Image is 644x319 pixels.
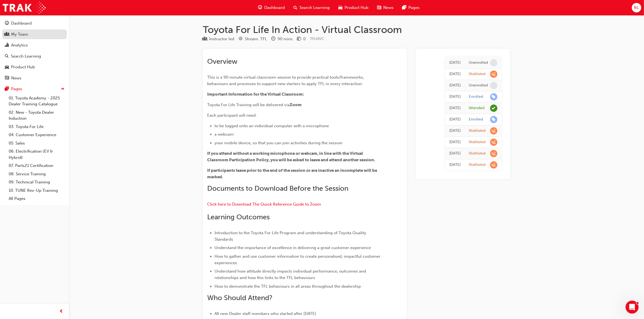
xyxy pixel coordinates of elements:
[310,36,324,41] span: Learning resource code
[449,162,461,168] div: Mon Mar 03 2025 09:11:30 GMT+1100 (Australian Eastern Daylight Time)
[6,178,67,186] a: 09. Technical Training
[214,269,367,280] span: Understand how attitude directly impacts individual performance, outcomes and relationships and h...
[207,57,237,66] span: Overview
[264,5,285,11] span: Dashboard
[373,2,398,13] a: news-iconNews
[6,131,67,139] a: 04. Customer Experience
[377,4,381,11] span: news-icon
[6,139,67,147] a: 05. Sales
[207,151,375,162] span: If you attend without a working microphone or webcam, in line with the Virtual Classroom Particip...
[214,123,329,128] span: to be logged onto an individual computer with a microphone
[271,37,275,42] span: clock-icon
[6,94,67,108] a: 01. Toyota Academy - 2025 Dealer Training Catalogue
[11,75,21,81] div: News
[207,113,257,118] span: Each participant will need:
[2,29,67,39] a: My Team
[469,60,488,65] div: Unenrolled
[290,102,302,107] span: Zoom
[61,86,65,93] span: up-icon
[214,132,234,137] span: a webcam
[278,36,293,42] div: 90 mins
[3,2,46,14] img: Trak
[6,108,67,123] a: 02. New - Toyota Dealer Induction
[449,128,461,134] div: Mon Mar 03 2025 09:12:52 GMT+1100 (Australian Eastern Daylight Time)
[449,116,461,123] div: Mon Mar 03 2025 09:13:16 GMT+1100 (Australian Eastern Daylight Time)
[11,86,22,92] div: Pages
[469,72,486,77] div: Waitlisted
[239,37,243,42] span: target-icon
[490,139,497,146] span: learningRecordVerb_WAITLIST-icon
[469,117,483,122] div: Enrolled
[490,127,497,135] span: learningRecordVerb_WAITLIST-icon
[11,64,35,70] div: Product Hub
[207,184,348,193] span: Documents to Download Before the Session
[632,3,641,12] button: RL
[207,92,304,97] span: Important Information for the Virtual Classroom:
[289,2,334,13] a: search-iconSearch Learning
[214,284,361,289] span: How to demonstrate the TFL behaviours in all areas throughout the dealership
[60,308,64,315] span: prev-icon
[6,123,67,131] a: 03. Toyota For Life
[334,2,373,13] a: car-iconProduct Hub
[214,140,342,145] span: your mobile device, so that you can join activities during the session
[11,31,28,38] div: My Team
[2,40,67,50] a: Analytics
[203,36,234,42] div: Type
[5,43,9,48] span: chart-icon
[469,94,483,99] div: Enrolled
[449,82,461,89] div: Thu Aug 21 2025 11:25:24 GMT+1000 (Australian Eastern Standard Time)
[5,87,9,92] span: pages-icon
[11,42,28,48] div: Analytics
[490,59,497,66] span: learningRecordVerb_NONE-icon
[449,94,461,100] div: Thu Aug 21 2025 11:24:43 GMT+1000 (Australian Eastern Standard Time)
[209,36,234,42] div: Instructor led
[207,75,365,86] span: This is a 90 minute virtual classroom session to provide practical tools/frameworks, behaviours a...
[245,36,267,42] div: Stream: TFL
[207,102,290,107] span: Toyota For Life Training will be delivered via
[11,53,41,59] div: Search Learning
[469,83,488,88] div: Unenrolled
[449,105,461,111] div: Tue Mar 11 2025 12:00:00 GMT+1100 (Australian Eastern Daylight Time)
[449,71,461,77] div: Thu Sep 04 2025 08:20:01 GMT+1000 (Australian Eastern Standard Time)
[2,84,67,94] button: Pages
[271,36,293,42] div: Duration
[2,18,67,28] a: Dashboard
[299,5,330,11] span: Search Learning
[207,202,321,207] a: Click here to Download The Quick Reference Guide to Zoom
[11,20,32,26] div: Dashboard
[338,4,342,11] span: car-icon
[203,37,207,42] span: learningResourceType_INSTRUCTOR_LED-icon
[214,311,316,316] span: All new Dealer staff members who started after [DATE]
[626,301,639,314] iframe: Intercom live chat
[203,24,510,36] h1: Toyota For Life In Action - Virtual Classroom
[490,116,497,123] span: learningRecordVerb_ENROLL-icon
[6,147,67,162] a: 06. Electrification (EV & Hybrid)
[6,170,67,178] a: 08. Service Training
[469,151,486,156] div: Waitlisted
[490,70,497,78] span: learningRecordVerb_WAITLIST-icon
[6,186,67,195] a: 10. TUNE Rev-Up Training
[449,139,461,145] div: Mon Mar 03 2025 09:12:40 GMT+1100 (Australian Eastern Daylight Time)
[5,21,9,26] span: guage-icon
[293,4,297,11] span: search-icon
[254,2,289,13] a: guage-iconDashboard
[490,93,497,100] span: learningRecordVerb_ENROLL-icon
[214,245,371,250] span: Understand the importance of excellence in delivering a great customer experience
[239,36,267,42] div: Stream
[297,37,301,42] span: money-icon
[5,65,9,70] span: car-icon
[345,5,368,11] span: Product Hub
[449,60,461,66] div: Fri Sep 05 2025 10:05:35 GMT+1000 (Australian Eastern Standard Time)
[303,36,306,42] div: 0
[6,194,67,203] a: All Pages
[214,254,382,265] span: How to gather and use customer information to create personalised, impactful customer experiences.
[634,5,639,11] span: RL
[490,82,497,89] span: learningRecordVerb_NONE-icon
[5,54,9,59] span: search-icon
[408,5,420,11] span: Pages
[490,105,497,112] span: learningRecordVerb_ATTEND-icon
[2,17,67,84] button: DashboardMy TeamAnalyticsSearch LearningProduct HubNews
[398,2,424,13] a: pages-iconPages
